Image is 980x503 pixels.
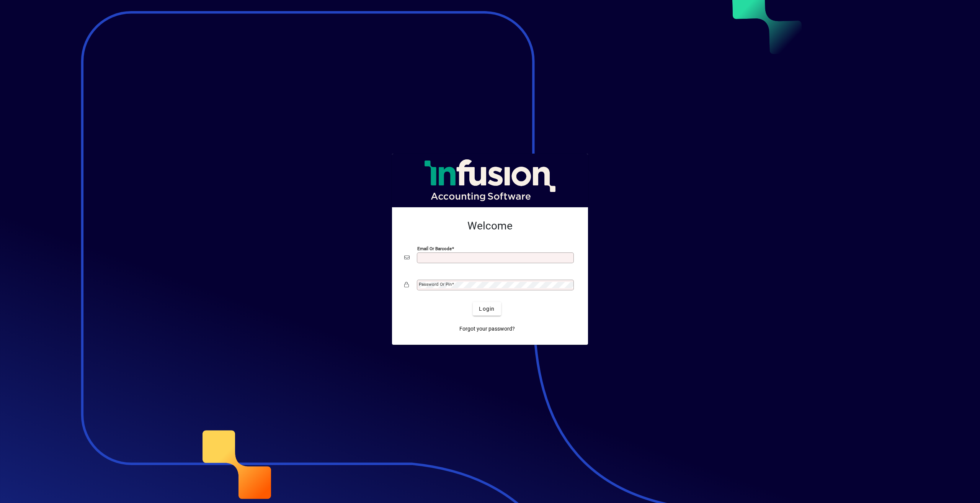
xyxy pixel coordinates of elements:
[456,322,518,336] a: Forgot your password?
[419,282,452,287] mat-label: Password or Pin
[459,325,515,333] span: Forgot your password?
[404,220,576,233] h2: Welcome
[479,305,495,313] span: Login
[417,246,452,251] mat-label: Email or Barcode
[473,302,501,316] button: Login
